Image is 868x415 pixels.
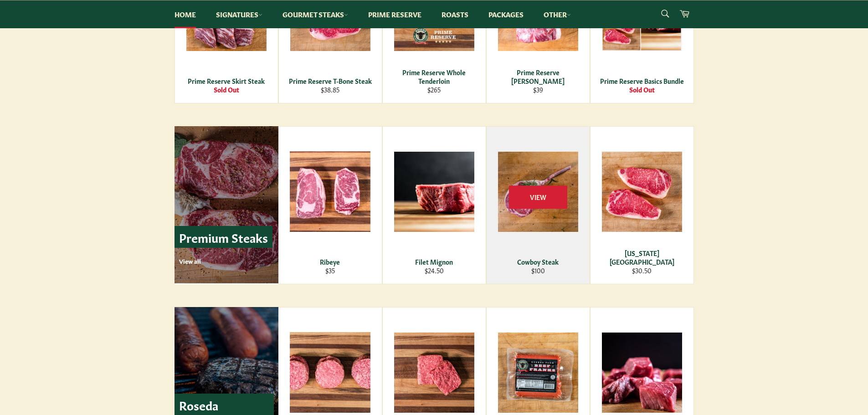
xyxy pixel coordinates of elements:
[432,0,478,28] a: Roasts
[596,266,688,275] div: $30.50
[180,77,272,85] div: Prime Reserve Skirt Steak
[388,266,480,275] div: $24.50
[602,333,682,413] img: Beef Cubes
[492,68,584,86] div: Prime Reserve [PERSON_NAME]
[179,257,272,265] p: View all
[207,0,272,28] a: Signatures
[388,68,480,86] div: Prime Reserve Whole Tenderloin
[273,0,357,28] a: Gourmet Steaks
[492,85,584,94] div: $39
[596,249,688,266] div: [US_STATE][GEOGRAPHIC_DATA]
[479,0,533,28] a: Packages
[284,77,376,85] div: Prime Reserve T-Bone Steak
[284,85,376,94] div: $38.85
[394,152,474,232] img: Filet Mignon
[284,266,376,275] div: $35
[486,126,590,284] a: Cowboy Steak Cowboy Steak $100 View
[382,126,486,284] a: Filet Mignon Filet Mignon $24.50
[394,333,474,413] img: Ground Beef Block
[175,126,278,283] a: Premium Steaks View all
[175,226,272,248] p: Premium Steaks
[492,257,584,266] div: Cowboy Steak
[284,257,376,266] div: Ribeye
[602,152,682,232] img: New York Strip
[278,126,382,284] a: Ribeye Ribeye $35
[534,0,580,28] a: Other
[180,85,272,94] div: Sold Out
[498,333,578,413] img: All Beef Hot Dog Pack
[388,85,480,94] div: $265
[165,0,205,28] a: Home
[509,185,567,209] span: View
[290,332,370,413] img: Signature Dry-Aged Burger Pack
[388,257,480,266] div: Filet Mignon
[590,126,694,284] a: New York Strip [US_STATE][GEOGRAPHIC_DATA] $30.50
[290,151,370,232] img: Ribeye
[596,77,688,85] div: Prime Reserve Basics Bundle
[596,85,688,94] div: Sold Out
[359,0,431,28] a: Prime Reserve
